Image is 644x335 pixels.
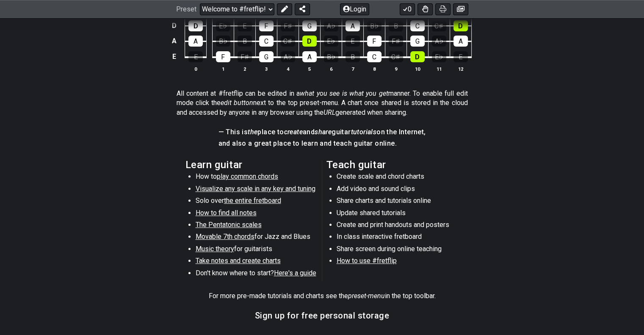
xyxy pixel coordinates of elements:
em: the [248,128,257,136]
button: 0 [400,3,415,15]
li: Update shared tutorials [337,208,457,220]
li: Create scale and chord charts [337,172,457,184]
div: C♯ [432,20,446,31]
div: E [238,20,252,31]
div: E [345,36,360,47]
span: the entire fretboard [224,197,281,205]
span: Take notes and create charts [196,257,281,265]
div: G [410,36,425,47]
div: F♯ [389,36,403,47]
div: G [259,51,274,62]
div: A [453,36,468,47]
li: How to [196,172,316,184]
em: tutorials [351,128,377,136]
div: D [302,36,317,47]
td: A [169,33,179,49]
p: For more pre-made tutorials and charts see the in the top toolbar. [209,291,436,301]
div: F [259,20,274,31]
button: Edit Preset [277,3,292,15]
th: 6 [320,64,342,73]
span: Preset [176,6,196,14]
li: In class interactive fretboard [337,232,457,244]
div: C♯ [389,51,403,62]
div: A♭ [324,20,338,31]
em: URL [323,108,335,116]
h2: Teach guitar [326,160,459,169]
div: B [238,36,252,47]
li: Share screen during online teaching [337,244,457,256]
div: D [453,20,468,31]
button: Login [340,3,369,15]
div: E [188,51,203,62]
em: what you see is what you get [300,89,388,97]
button: Print [435,3,451,15]
div: F♯ [281,20,295,31]
em: share [315,128,332,136]
li: for Jazz and Blues [196,232,316,244]
th: 2 [234,64,255,73]
th: 12 [450,64,471,73]
th: 0 [185,64,207,73]
th: 8 [363,64,385,73]
div: E♭ [216,20,230,31]
div: B [389,20,403,31]
button: Create image [453,3,468,15]
div: B♭ [367,20,381,31]
li: Add video and sound clips [337,184,457,196]
h3: Sign up for free personal storage [255,311,390,320]
div: F [216,51,230,62]
th: 4 [277,64,299,73]
li: for guitarists [196,244,316,256]
em: preset-menu [348,292,385,300]
div: F [367,36,381,47]
button: Share Preset [295,3,310,15]
span: Here's a guide [274,269,316,277]
div: C♯ [281,36,295,47]
span: Music theory [196,245,234,253]
div: E♭ [324,36,338,47]
div: B♭ [324,51,338,62]
h2: Learn guitar [185,160,318,169]
div: G [302,20,317,31]
em: create [284,128,302,136]
span: The Pentatonic scales [196,221,262,229]
th: 9 [385,64,406,73]
th: 7 [342,64,363,73]
div: E [453,51,468,62]
li: Share charts and tutorials online [337,196,457,208]
div: D [410,51,425,62]
button: Toggle Dexterity for all fretkits [417,3,433,15]
th: 5 [299,64,320,73]
li: Don't know where to start? [196,269,316,280]
div: B♭ [216,36,230,47]
li: Create and print handouts and posters [337,220,457,232]
th: 10 [406,64,428,73]
td: E [169,49,179,65]
div: D [188,20,203,31]
div: B [345,51,360,62]
span: play common chords [217,172,278,180]
div: C [367,51,381,62]
li: Solo over [196,196,316,208]
div: A♭ [432,36,446,47]
td: D [169,18,179,33]
span: Visualize any scale in any key and tuning [196,185,315,193]
span: How to use #fretflip [337,257,397,265]
span: How to find all notes [196,209,257,217]
div: C [410,20,425,31]
div: F♯ [238,51,252,62]
th: 11 [428,64,450,73]
div: A♭ [281,51,295,62]
em: edit button [221,99,253,107]
div: A [188,36,203,47]
div: C [259,36,274,47]
span: Movable 7th chords [196,233,254,241]
select: Preset [200,3,274,15]
th: 3 [255,64,277,73]
p: All content at #fretflip can be edited in a manner. To enable full edit mode click the next to th... [177,89,468,117]
div: A [345,20,360,31]
h4: and also a great place to learn and teach guitar online. [218,139,426,148]
h4: — This is place to and guitar on the Internet, [218,127,426,137]
div: E♭ [432,51,446,62]
div: A [302,51,317,62]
